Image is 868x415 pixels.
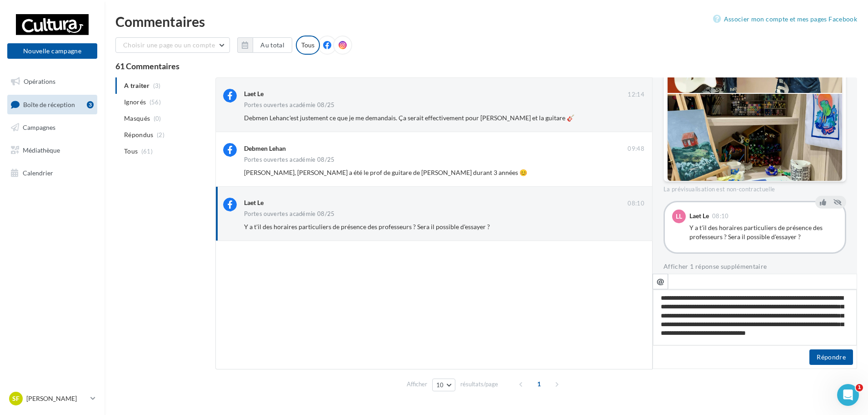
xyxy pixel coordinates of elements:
[809,349,853,365] button: Répondre
[150,98,161,106] span: (56)
[628,145,644,153] span: 09:48
[244,157,335,163] div: Portes ouvertes académie 08/25
[237,37,292,53] button: Au total
[628,200,644,208] span: 08:10
[712,213,729,219] span: 08:10
[5,118,99,137] a: Campagnes
[141,148,153,155] span: (61)
[123,41,215,49] span: Choisir une page ou un compte
[244,114,574,122] span: Debmen Lehanc'est justement ce que je me demandais. Ça serait effectivement pour [PERSON_NAME] et...
[115,62,857,70] div: 61 Commentaires
[154,115,161,122] span: (0)
[244,198,264,207] div: Laet Le
[856,384,863,391] span: 1
[26,394,87,403] p: [PERSON_NAME]
[532,377,546,391] span: 1
[296,36,320,55] div: Tous
[253,37,292,53] button: Au total
[115,37,230,53] button: Choisir une page ou un compte
[157,131,165,138] span: (2)
[12,394,20,403] span: SF
[87,101,94,108] div: 3
[244,102,335,108] div: Portes ouvertes académie 08/25
[663,182,846,194] div: La prévisualisation est non-contractuelle
[657,277,664,285] i: @
[124,97,146,107] span: Ignorés
[244,169,527,176] span: [PERSON_NAME], [PERSON_NAME] a été le prof de guitare de [PERSON_NAME] durant 3 années 😊
[436,381,444,389] span: 10
[837,384,859,406] iframe: Intercom live chat
[5,72,99,91] a: Opérations
[115,15,857,28] div: Commentaires
[23,100,75,108] span: Boîte de réception
[24,77,55,85] span: Opérations
[124,130,154,139] span: Répondus
[653,274,668,289] button: @
[689,213,709,219] div: Laet Le
[713,14,857,25] a: Associer mon compte et mes pages Facebook
[663,261,767,272] button: Afficher 1 réponse supplémentaire
[407,380,427,389] span: Afficher
[23,169,53,176] span: Calendrier
[244,223,490,231] span: Y a t'il des horaires particuliers de présence des professeurs ? Sera il possible d'essayer ?
[676,212,682,221] span: LL
[5,95,99,114] a: Boîte de réception3
[23,123,55,131] span: Campagnes
[244,144,286,153] div: Debmen Lehan
[23,146,60,154] span: Médiathèque
[628,91,644,99] span: 12:14
[460,380,498,389] span: résultats/page
[244,211,335,217] div: Portes ouvertes académie 08/25
[124,147,138,156] span: Tous
[124,114,150,123] span: Masqués
[7,390,97,407] a: SF [PERSON_NAME]
[432,379,455,391] button: 10
[244,89,264,98] div: Laet Le
[689,223,838,241] div: Y a t'il des horaires particuliers de présence des professeurs ? Sera il possible d'essayer ?
[7,43,97,59] button: Nouvelle campagne
[5,164,99,183] a: Calendrier
[5,141,99,160] a: Médiathèque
